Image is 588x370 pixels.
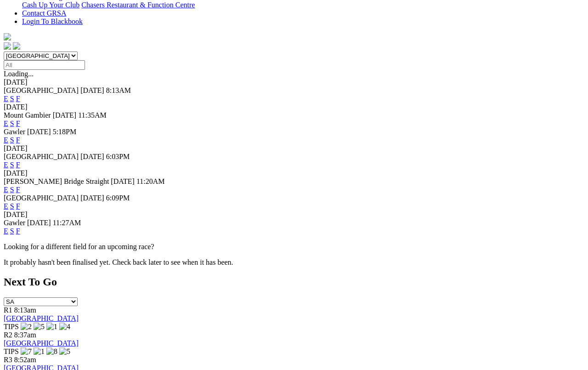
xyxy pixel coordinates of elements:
a: F [16,227,20,235]
a: F [16,161,20,169]
span: TIPS [4,323,19,330]
a: E [4,227,8,235]
div: Bar & Dining [22,1,584,9]
span: 6:03PM [106,153,130,160]
a: S [10,161,14,169]
img: 4 [59,323,70,331]
span: TIPS [4,347,19,355]
a: E [4,136,8,144]
a: S [10,136,14,144]
span: Mount Gambier [4,111,51,119]
a: Cash Up Your Club [22,1,79,9]
p: Looking for a different field for an upcoming race? [4,243,584,251]
img: logo-grsa-white.png [4,33,11,40]
div: [DATE] [4,78,584,86]
a: [GEOGRAPHIC_DATA] [4,339,79,347]
a: S [10,186,14,194]
a: Chasers Restaurant & Function Centre [81,1,195,9]
a: E [4,161,8,169]
span: R1 [4,306,12,314]
input: Select date [4,60,85,70]
span: Gawler [4,219,25,227]
img: 1 [46,323,57,331]
span: [DATE] [80,86,104,94]
a: S [10,227,14,235]
div: [DATE] [4,169,584,177]
a: F [16,136,20,144]
span: 11:35AM [78,111,107,119]
img: 1 [34,347,45,356]
span: 8:52am [14,356,36,364]
a: F [16,186,20,194]
span: [GEOGRAPHIC_DATA] [4,153,79,160]
div: [DATE] [4,103,584,111]
span: [GEOGRAPHIC_DATA] [4,194,79,202]
a: E [4,95,8,102]
span: [DATE] [27,219,51,227]
span: [PERSON_NAME] Bridge Straight [4,177,109,185]
span: 11:20AM [136,177,165,185]
span: [DATE] [53,111,77,119]
span: [DATE] [80,194,104,202]
a: E [4,120,8,127]
div: [DATE] [4,144,584,153]
span: 5:18PM [53,128,77,136]
img: 7 [21,347,32,356]
a: Login To Blackbook [22,17,83,25]
span: 8:37am [14,331,36,339]
span: 8:13AM [106,86,131,94]
a: F [16,202,20,210]
span: [DATE] [27,128,51,136]
span: R3 [4,356,12,364]
span: Loading... [4,70,34,78]
a: E [4,202,8,210]
img: 2 [21,323,32,331]
span: [DATE] [80,153,104,160]
h2: Next To Go [4,276,584,288]
span: [DATE] [111,177,135,185]
img: facebook.svg [4,42,11,50]
a: E [4,186,8,194]
img: 5 [59,347,70,356]
a: S [10,202,14,210]
img: 5 [34,323,45,331]
a: F [16,120,20,127]
partial: It probably hasn't been finalised yet. Check back later to see when it has been. [4,258,233,266]
span: 11:27AM [53,219,81,227]
a: S [10,120,14,127]
a: [GEOGRAPHIC_DATA] [4,314,79,322]
span: 6:09PM [106,194,130,202]
img: 8 [46,347,57,356]
a: F [16,95,20,102]
span: 8:13am [14,306,36,314]
div: [DATE] [4,211,584,219]
span: [GEOGRAPHIC_DATA] [4,86,79,94]
img: twitter.svg [13,42,20,50]
a: S [10,95,14,102]
span: R2 [4,331,12,339]
span: Gawler [4,128,25,136]
a: Contact GRSA [22,9,66,17]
